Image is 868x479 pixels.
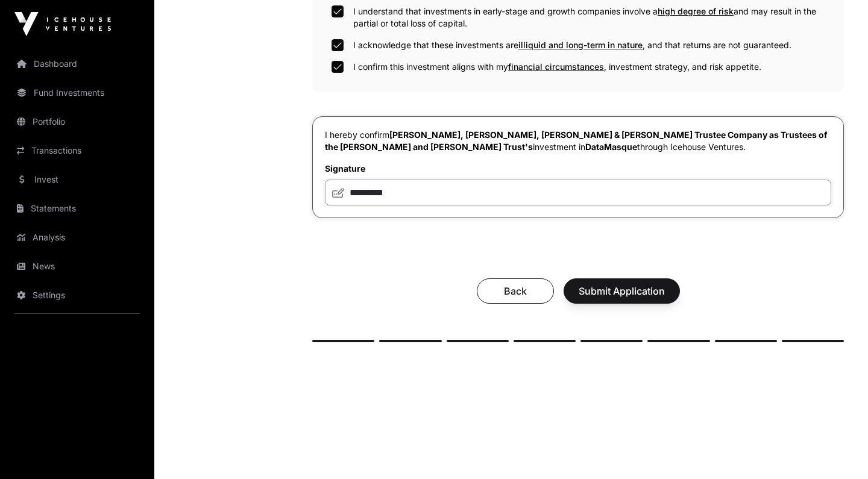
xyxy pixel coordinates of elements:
label: Signature [325,163,831,175]
span: high degree of risk [658,6,734,16]
a: Statements [10,195,145,222]
a: Portfolio [10,108,145,135]
button: Back [477,278,554,304]
span: [PERSON_NAME], [PERSON_NAME], [PERSON_NAME] & [PERSON_NAME] Trustee Company as Trustees of the [P... [325,130,828,152]
img: Icehouse Ventures Logo [14,12,111,36]
iframe: Chat Widget [808,421,868,479]
a: Settings [10,282,145,308]
a: News [10,253,145,280]
span: Submit Application [579,284,665,298]
a: Analysis [10,224,145,251]
a: Fund Investments [10,80,145,106]
a: Transactions [10,137,145,164]
span: illiquid and long-term in nature [518,40,643,50]
label: I understand that investments in early-stage and growth companies involve a and may result in the... [353,5,825,30]
span: Back [492,284,539,298]
span: financial circumstances [508,61,604,72]
label: I confirm this investment aligns with my , investment strategy, and risk appetite. [353,61,761,73]
a: Dashboard [10,51,145,77]
label: I acknowledge that these investments are , and that returns are not guaranteed. [353,39,791,51]
span: DataMasque [585,142,637,152]
p: I hereby confirm investment in through Icehouse Ventures. [325,129,831,153]
a: Invest [10,166,145,193]
button: Submit Application [564,278,680,304]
